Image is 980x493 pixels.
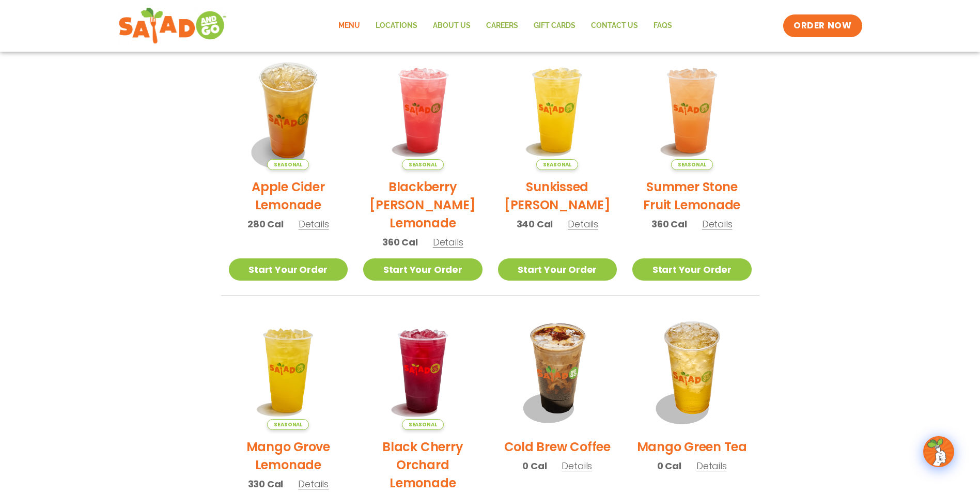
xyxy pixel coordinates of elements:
img: Product photo for Apple Cider Lemonade [229,51,348,170]
span: Details [702,218,733,230]
a: FAQs [646,14,680,38]
span: Details [568,218,598,230]
h2: Mango Grove Lemonade [229,438,348,474]
img: Product photo for Mango Grove Lemonade [229,311,348,430]
span: Seasonal [267,419,309,430]
a: Start Your Order [229,258,348,281]
span: Seasonal [402,419,444,430]
img: Product photo for Cold Brew Coffee [498,311,617,430]
nav: Menu [331,14,680,38]
span: Details [562,459,592,472]
a: Careers [478,14,526,38]
a: About Us [425,14,478,38]
img: Product photo for Sunkissed Yuzu Lemonade [498,51,617,170]
span: 360 Cal [651,217,687,231]
img: Product photo for Mango Green Tea [632,311,752,430]
h2: Mango Green Tea [637,438,747,456]
span: ORDER NOW [794,20,851,32]
img: wpChatIcon [924,437,953,466]
h2: Apple Cider Lemonade [229,178,348,214]
h2: Sunkissed [PERSON_NAME] [498,178,617,214]
img: Product photo for Blackberry Bramble Lemonade [363,51,483,170]
h2: Summer Stone Fruit Lemonade [632,178,752,214]
span: Details [298,477,329,490]
h2: Cold Brew Coffee [504,438,611,456]
span: 0 Cal [522,459,547,473]
img: Product photo for Summer Stone Fruit Lemonade [632,51,752,170]
a: ORDER NOW [783,14,862,37]
a: Contact Us [583,14,646,38]
span: Seasonal [671,159,713,170]
span: 330 Cal [248,477,284,491]
a: GIFT CARDS [526,14,583,38]
span: 0 Cal [657,459,681,473]
a: Start Your Order [498,258,617,281]
h2: Blackberry [PERSON_NAME] Lemonade [363,178,483,232]
a: Locations [368,14,425,38]
a: Start Your Order [363,258,483,281]
span: 340 Cal [517,217,553,231]
a: Menu [331,14,368,38]
img: new-SAG-logo-768×292 [118,5,227,47]
span: Details [696,459,727,472]
span: Seasonal [536,159,578,170]
span: Seasonal [267,159,309,170]
span: Details [433,236,463,249]
h2: Black Cherry Orchard Lemonade [363,438,483,492]
img: Product photo for Black Cherry Orchard Lemonade [363,311,483,430]
span: 280 Cal [247,217,284,231]
a: Start Your Order [632,258,752,281]
span: Seasonal [402,159,444,170]
span: 360 Cal [382,235,418,249]
span: Details [299,218,329,230]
